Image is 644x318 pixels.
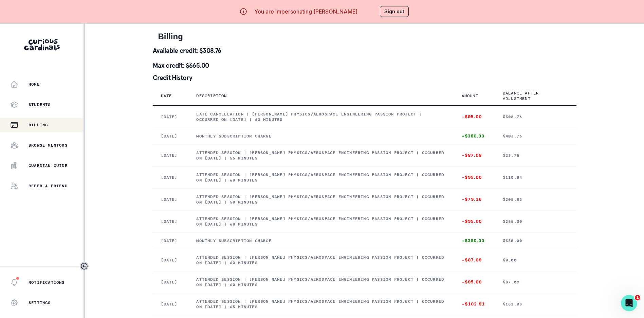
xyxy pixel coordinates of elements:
p: $308.76 [503,114,568,120]
p: Attended session | [PERSON_NAME] Physics/Aerospace Engineering Passion Project | Occurred on [DAT... [196,255,445,266]
p: [DATE] [161,279,180,285]
img: Curious Cardinals Logo [24,39,60,50]
p: Date [161,93,172,99]
p: -$102.91 [462,301,486,307]
p: $403.76 [503,133,568,139]
p: Guardian Guide [29,163,68,168]
p: $182.08 [503,301,568,307]
p: $205.83 [503,197,568,202]
p: $285.00 [503,219,568,224]
p: Students [29,102,51,107]
span: 1 [635,295,640,300]
p: Available credit: $308.76 [153,47,576,54]
p: -$95.00 [462,114,486,120]
p: -$95.00 [462,219,486,224]
p: -$87.09 [462,257,486,263]
p: Max credit: $665.00 [153,62,576,69]
p: -$79.16 [462,197,486,202]
p: Settings [29,300,51,305]
button: Toggle sidebar [80,262,89,271]
p: Attended session | [PERSON_NAME] Physics/Aerospace Engineering Passion Project | Occurred on [DAT... [196,150,445,161]
p: [DATE] [161,175,180,180]
p: [DATE] [161,114,180,120]
p: $380.00 [503,238,568,243]
button: Sign out [380,6,409,17]
p: Notifications [29,280,65,285]
p: $87.09 [503,279,568,285]
p: Attended session | [PERSON_NAME] Physics/Aerospace Engineering Passion Project | Occurred on [DAT... [196,299,445,310]
p: Late cancellation | [PERSON_NAME] Physics/Aerospace Engineering Passion Project | Occurred on [DA... [196,111,445,122]
p: [DATE] [161,219,180,224]
p: Description [196,93,227,99]
p: Credit History [153,74,576,81]
p: [DATE] [161,153,180,158]
h2: Billing [158,32,571,42]
p: [DATE] [161,238,180,243]
p: -$95.00 [462,175,486,180]
p: [DATE] [161,133,180,139]
p: Attended session | [PERSON_NAME] Physics/Aerospace Engineering Passion Project | Occurred on [DAT... [196,216,445,227]
iframe: Intercom live chat [621,295,637,311]
p: Monthly subscription charge [196,133,445,139]
p: -$87.08 [462,153,486,158]
p: Refer a friend [29,183,68,189]
p: Amount [462,93,478,99]
p: Browse Mentors [29,143,68,148]
p: -$95.00 [462,279,486,285]
p: You are impersonating [PERSON_NAME] [254,7,357,16]
p: Balance after adjustment [503,90,560,101]
p: Attended session | [PERSON_NAME] Physics/Aerospace Engineering Passion Project | Occurred on [DAT... [196,277,445,288]
p: [DATE] [161,301,180,307]
p: +$380.00 [462,133,486,139]
p: Billing [29,122,48,128]
p: Home [29,82,40,87]
p: $0.00 [503,257,568,263]
p: Attended session | [PERSON_NAME] Physics/Aerospace Engineering Passion Project | Occurred on [DAT... [196,194,445,205]
p: [DATE] [161,197,180,202]
p: [DATE] [161,257,180,263]
p: Monthly subscription charge [196,238,445,243]
p: $23.75 [503,153,568,158]
p: +$380.00 [462,238,486,243]
p: Attended session | [PERSON_NAME] Physics/Aerospace Engineering Passion Project | Occurred on [DAT... [196,172,445,183]
p: $110.84 [503,175,568,180]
